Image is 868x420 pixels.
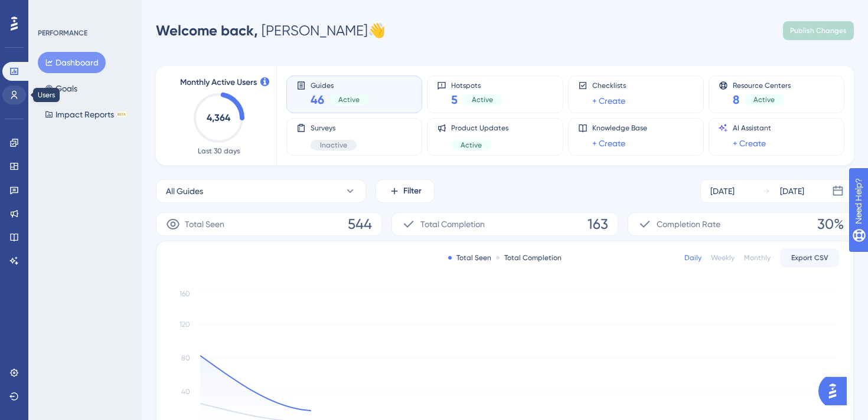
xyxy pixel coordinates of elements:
[181,388,190,396] tspan: 40
[753,95,775,104] span: Active
[710,184,735,198] div: [DATE]
[733,123,771,133] span: AI Assistant
[338,95,360,104] span: Active
[311,123,357,133] span: Surveys
[451,81,502,89] span: Hotspots
[744,253,771,262] div: Monthly
[156,21,386,40] div: [PERSON_NAME] 👋
[780,248,839,267] button: Export CSV
[38,104,134,125] button: Impact ReportsBETA
[180,290,190,298] tspan: 160
[461,140,482,150] span: Active
[684,253,701,262] div: Daily
[733,81,791,89] span: Resource Centers
[38,52,106,73] button: Dashboard
[818,373,854,409] iframe: UserGuiding AI Assistant Launcher
[198,146,240,156] span: Last 30 days
[376,179,435,203] button: Filter
[780,184,804,198] div: [DATE]
[588,215,608,234] span: 163
[592,81,626,90] span: Checklists
[38,28,87,38] div: PERFORMANCE
[185,217,224,231] span: Total Seen
[451,91,458,108] span: 5
[451,123,508,133] span: Product Updates
[311,81,369,89] span: Guides
[166,184,203,198] span: All Guides
[448,253,491,262] div: Total Seen
[783,21,854,40] button: Publish Changes
[116,111,127,117] div: BETA
[207,112,231,123] text: 4,364
[592,123,647,133] span: Knowledge Base
[180,76,257,90] span: Monthly Active Users
[657,217,720,231] span: Completion Rate
[180,320,190,329] tspan: 120
[733,91,739,108] span: 8
[420,217,485,231] span: Total Completion
[733,136,766,150] a: + Create
[592,94,625,108] a: + Create
[496,253,562,262] div: Total Completion
[348,215,372,234] span: 544
[311,91,324,108] span: 46
[156,179,366,203] button: All Guides
[28,3,74,17] span: Need Help?
[403,184,422,198] span: Filter
[791,253,828,262] span: Export CSV
[38,78,84,99] button: Goals
[181,354,190,362] tspan: 80
[156,22,258,39] span: Welcome back,
[592,136,625,150] a: + Create
[817,215,844,234] span: 30%
[711,253,735,262] div: Weekly
[472,95,493,104] span: Active
[790,26,847,35] span: Publish Changes
[320,140,347,150] span: Inactive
